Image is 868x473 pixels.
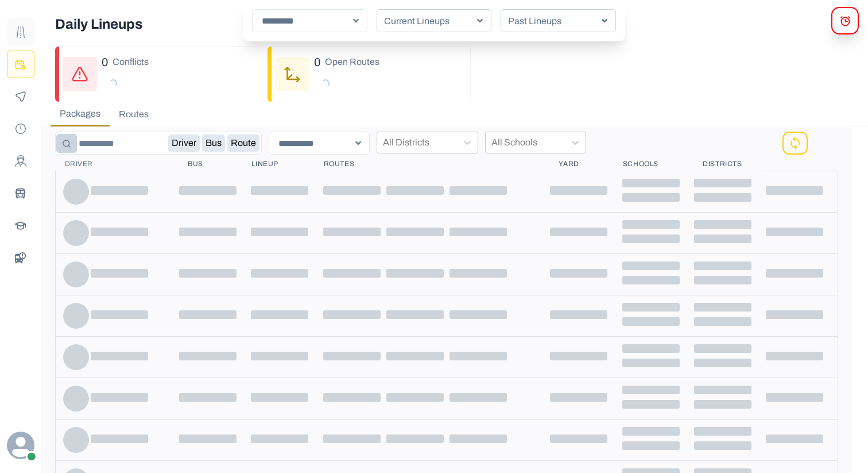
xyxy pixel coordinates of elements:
[56,157,179,171] th: Driver
[325,55,379,69] p: Open Routes
[7,432,34,459] svg: avatar
[323,157,550,171] th: Routes
[7,51,34,78] button: Planning
[831,7,859,34] button: alerts Modal
[784,132,807,155] button: Sync Filters
[188,159,203,168] p: Bus
[693,157,765,171] th: Districts
[110,102,158,126] button: Routes
[7,115,34,143] button: Payroll
[7,83,34,110] button: Monitoring
[7,179,34,207] button: Buses
[379,14,479,28] p: Current Lineups
[250,157,322,171] th: Lineup
[622,157,693,171] th: Schools
[113,55,149,69] p: Conflicts
[7,147,34,175] button: Drivers
[51,102,110,126] button: Packages
[549,157,621,171] th: Yard
[7,244,34,271] button: BusData
[102,53,108,71] p: 0
[7,211,34,239] button: Schools
[314,53,320,71] p: 0
[503,14,603,28] p: Past Lineups
[7,18,34,46] button: Route Templates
